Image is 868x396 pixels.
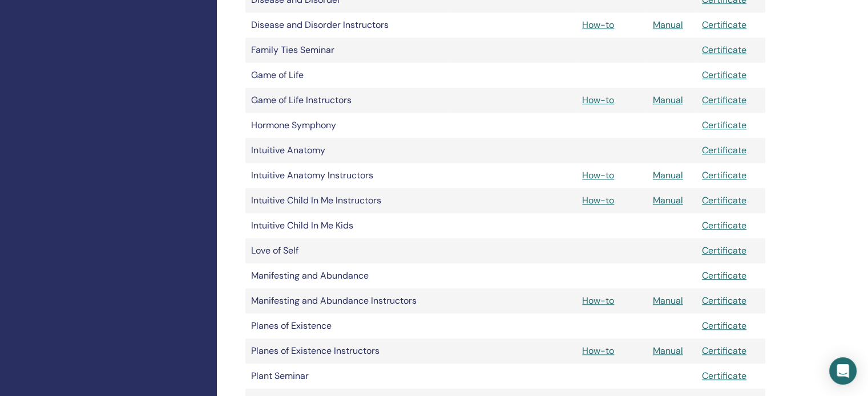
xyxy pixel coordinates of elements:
a: Manual [653,194,683,206]
a: Certificate [702,295,746,307]
td: Love of Self [245,238,451,263]
a: Certificate [702,144,746,156]
td: Plant Seminar [245,364,451,389]
a: Certificate [702,270,746,281]
td: Disease and Disorder Instructors [245,13,451,38]
a: Certificate [702,194,746,206]
td: Manifesting and Abundance Instructors [245,288,451,313]
a: Certificate [702,94,746,106]
a: Manual [653,345,683,357]
a: Manual [653,19,683,31]
a: Certificate [702,320,746,332]
td: Intuitive Child In Me Kids [245,213,451,238]
a: Certificate [702,370,746,382]
a: Certificate [702,119,746,131]
a: Certificate [702,345,746,357]
a: Certificate [702,219,746,231]
a: Manual [653,295,683,307]
a: How-to [582,345,614,357]
a: Certificate [702,244,746,256]
a: Manual [653,94,683,106]
td: Intuitive Child In Me Instructors [245,188,451,213]
td: Intuitive Anatomy Instructors [245,163,451,188]
a: How-to [582,169,614,181]
div: Open Intercom Messenger [829,357,857,385]
td: Planes of Existence [245,313,451,338]
a: Manual [653,169,683,181]
td: Game of Life [245,63,451,88]
td: Intuitive Anatomy [245,138,451,163]
a: How-to [582,94,614,106]
td: Game of Life Instructors [245,88,451,113]
td: Hormone Symphony [245,113,451,138]
a: How-to [582,295,614,307]
a: Certificate [702,169,746,181]
a: Certificate [702,44,746,56]
td: Family Ties Seminar [245,38,451,63]
td: Planes of Existence Instructors [245,338,451,364]
a: How-to [582,19,614,31]
a: Certificate [702,19,746,31]
a: Certificate [702,69,746,81]
a: How-to [582,194,614,206]
td: Manifesting and Abundance [245,263,451,288]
